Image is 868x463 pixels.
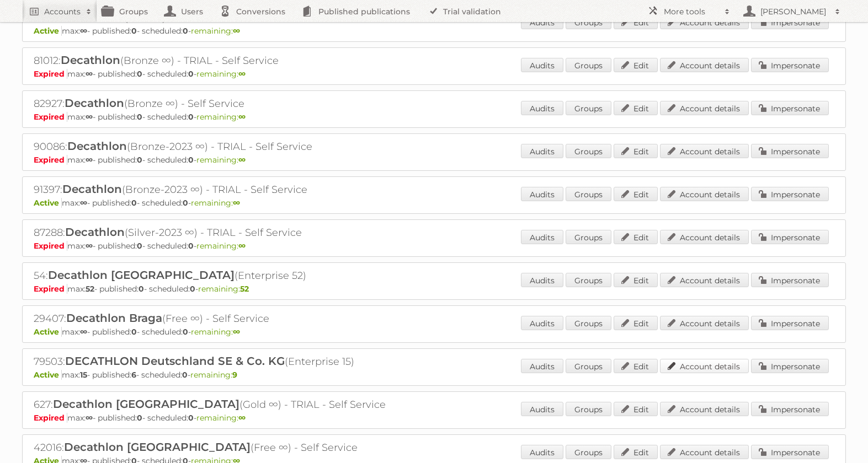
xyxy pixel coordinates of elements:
[131,26,137,36] strong: 0
[80,370,87,380] strong: 15
[34,413,834,423] p: max: - published: - scheduled: -
[131,198,137,208] strong: 0
[660,187,749,201] a: Account details
[65,96,124,110] span: Decathlon
[660,445,749,459] a: Account details
[233,198,240,208] strong: ∞
[566,144,611,158] a: Groups
[521,144,563,158] a: Audits
[191,198,240,208] span: remaining:
[614,273,658,287] a: Edit
[521,445,563,459] a: Audits
[521,15,563,29] a: Audits
[34,370,834,380] p: max: - published: - scheduled: -
[614,144,658,158] a: Edit
[751,144,829,158] a: Impersonate
[86,413,93,423] strong: ∞
[196,69,246,79] span: remaining:
[190,370,237,380] span: remaining:
[183,26,188,36] strong: 0
[34,241,67,251] span: Expired
[614,187,658,201] a: Edit
[521,101,563,115] a: Audits
[131,327,137,337] strong: 0
[137,69,142,79] strong: 0
[238,155,246,165] strong: ∞
[86,155,93,165] strong: ∞
[80,327,87,337] strong: ∞
[660,144,749,158] a: Account details
[86,284,94,294] strong: 52
[188,241,194,251] strong: 0
[521,58,563,72] a: Audits
[34,354,420,369] h2: 79503: (Enterprise 15)
[34,112,67,122] span: Expired
[614,445,658,459] a: Edit
[34,327,834,337] p: max: - published: - scheduled: -
[188,69,194,79] strong: 0
[61,53,120,67] span: Decathlon
[183,327,188,337] strong: 0
[183,198,188,208] strong: 0
[566,15,611,29] a: Groups
[34,96,420,111] h2: 82927: (Bronze ∞) - Self Service
[137,241,142,251] strong: 0
[34,284,834,294] p: max: - published: - scheduled: -
[238,112,246,122] strong: ∞
[751,359,829,373] a: Impersonate
[521,359,563,373] a: Audits
[751,230,829,244] a: Impersonate
[751,445,829,459] a: Impersonate
[34,327,62,337] span: Active
[34,241,834,251] p: max: - published: - scheduled: -
[188,413,194,423] strong: 0
[566,273,611,287] a: Groups
[137,155,142,165] strong: 0
[751,402,829,416] a: Impersonate
[238,241,246,251] strong: ∞
[660,402,749,416] a: Account details
[233,26,240,36] strong: ∞
[660,316,749,330] a: Account details
[34,26,834,36] p: max: - published: - scheduled: -
[614,58,658,72] a: Edit
[196,155,246,165] span: remaining:
[86,112,93,122] strong: ∞
[751,187,829,201] a: Impersonate
[66,311,162,325] span: Decathlon Braga
[34,311,420,326] h2: 29407: (Free ∞) - Self Service
[660,273,749,287] a: Account details
[34,139,420,154] h2: 90086: (Bronze-2023 ∞) - TRIAL - Self Service
[34,440,420,455] h2: 42016: (Free ∞) - Self Service
[137,112,142,122] strong: 0
[566,445,611,459] a: Groups
[34,155,67,165] span: Expired
[34,112,834,122] p: max: - published: - scheduled: -
[758,6,829,17] h2: [PERSON_NAME]
[614,15,658,29] a: Edit
[65,354,285,368] span: DECATHLON Deutschland SE & Co. KG
[238,69,246,79] strong: ∞
[660,15,749,29] a: Account details
[86,241,93,251] strong: ∞
[660,359,749,373] a: Account details
[614,359,658,373] a: Edit
[240,284,249,294] strong: 52
[191,327,240,337] span: remaining:
[188,155,194,165] strong: 0
[660,101,749,115] a: Account details
[614,230,658,244] a: Edit
[34,413,67,423] span: Expired
[34,268,420,283] h2: 54: (Enterprise 52)
[238,413,246,423] strong: ∞
[566,402,611,416] a: Groups
[521,230,563,244] a: Audits
[566,101,611,115] a: Groups
[232,370,237,380] strong: 9
[751,101,829,115] a: Impersonate
[34,370,62,380] span: Active
[34,69,834,79] p: max: - published: - scheduled: -
[521,316,563,330] a: Audits
[131,370,136,380] strong: 6
[80,26,87,36] strong: ∞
